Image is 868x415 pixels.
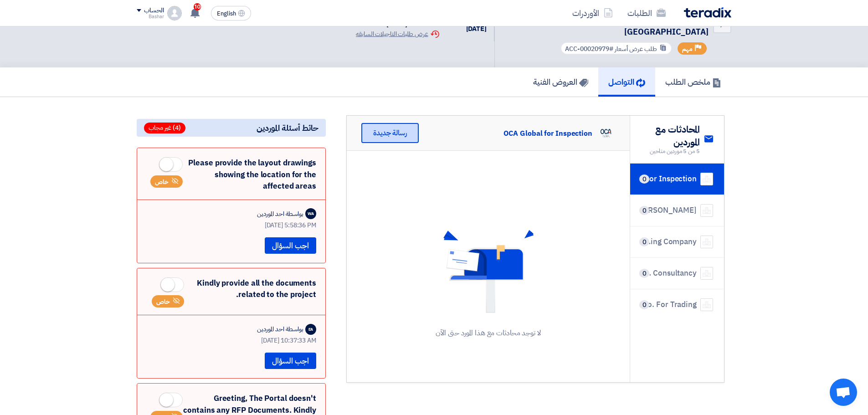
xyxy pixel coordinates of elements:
[665,77,721,87] h5: ملخص الطلب
[641,267,697,279] div: Innovative Design & Engineering Consultancy
[257,324,303,334] div: بواسطة احد الموردين
[565,2,620,24] a: الأوردرات
[361,123,419,143] div: رسالة جديدة
[598,67,655,97] a: التواصل
[443,230,534,320] img: No Messages Found
[257,209,303,219] div: بواسطة احد الموردين
[454,24,487,34] div: [DATE]
[503,128,592,138] div: OCA Global for Inspection
[684,7,731,18] img: Teradix logo
[641,147,700,156] span: 5 من 5 موردين متاحين
[830,379,857,406] div: Open chat
[641,205,697,216] div: [PERSON_NAME] Consult
[608,77,645,87] h5: التواصل
[146,220,316,230] div: [DATE] 5:58:36 PM
[155,178,169,186] span: خاص
[144,7,164,15] div: الحساب
[639,174,649,184] span: 0
[682,45,693,53] span: مهم
[639,237,649,246] span: 0
[167,6,182,20] img: profile_test.png
[639,206,649,215] span: 0
[436,328,541,338] div: لا توجد محادثات مع هذا المورد حتى الآن
[533,77,588,87] h5: العروض الفنية
[257,123,318,133] span: حائط أسئلة الموردين
[305,324,316,335] div: EA
[615,44,657,54] span: طلب عرض أسعار
[639,300,649,309] span: 0
[641,123,700,149] h2: المحادثات مع الموردين
[146,336,316,345] div: [DATE] 10:37:33 AM
[639,269,649,278] span: 0
[305,208,316,219] div: WA
[565,44,613,54] span: #ACC-00020979
[194,3,201,10] span: 10
[700,267,713,280] img: company-name
[655,67,731,97] a: ملخص الطلب
[700,298,713,311] img: company-name
[156,297,170,306] span: خاص
[700,204,713,217] img: company-name
[523,67,598,97] a: العروض الفنية
[217,10,236,17] span: English
[620,2,673,24] a: الطلبات
[265,237,316,254] button: اجب السؤال
[137,14,164,19] div: Bashar
[641,173,697,185] div: OCA Global for Inspection
[641,236,697,248] div: Premium Building Company
[700,236,713,248] img: company-name
[146,277,316,308] div: Kindly provide all the documents related to the project.
[641,299,697,311] div: Premium Bldg. Co. For Trading
[211,6,251,20] button: English
[356,29,439,39] div: عرض طلبات التاجيلات السابقه
[144,123,185,133] span: (4) غير مجاب
[700,173,713,185] img: company-name
[146,157,316,192] div: Please provide the layout drawings showing the location for the affected areas
[265,353,316,369] button: اجب السؤال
